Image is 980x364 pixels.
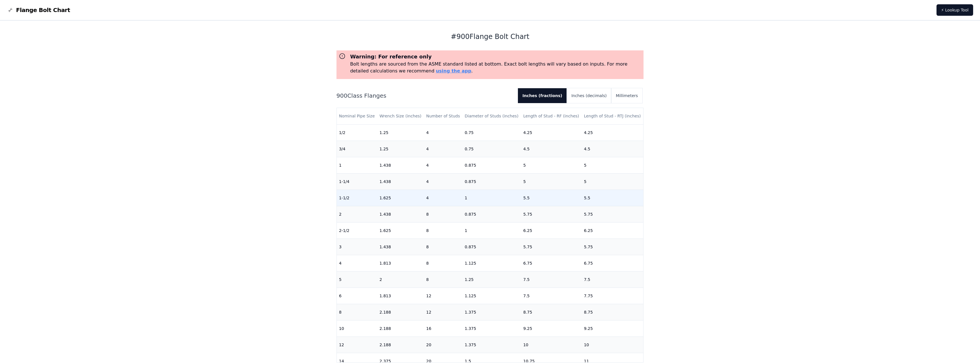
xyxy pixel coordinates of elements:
td: 1 [337,157,377,173]
td: 1.375 [462,320,521,337]
td: 1/2 [337,124,377,141]
td: 8 [337,304,377,320]
td: 4 [424,157,462,173]
td: 4 [424,173,462,190]
td: 2 [377,271,424,288]
td: 2.188 [377,337,424,353]
th: Diameter of Studs (inches) [462,108,521,124]
th: Length of Stud - RF (inches) [521,108,582,124]
td: 6.75 [521,255,582,271]
td: 1.438 [377,206,424,222]
td: 2-1/2 [337,222,377,239]
td: 1.438 [377,157,424,173]
td: 7.5 [521,288,582,304]
td: 1.25 [462,271,521,288]
a: Flange Bolt Chart LogoFlange Bolt Chart [7,6,70,14]
td: 5 [337,271,377,288]
td: 10 [337,320,377,337]
td: 1.813 [377,288,424,304]
td: 5.5 [521,190,582,206]
td: 5.5 [582,190,644,206]
td: 7.5 [521,271,582,288]
td: 9.25 [582,320,644,337]
td: 4 [424,141,462,157]
td: 2.188 [377,304,424,320]
td: 8 [424,239,462,255]
th: Wrench Size (inches) [377,108,424,124]
h2: 900 Class Flanges [336,92,513,100]
td: 1.813 [377,255,424,271]
h1: # 900 Flange Bolt Chart [336,32,644,41]
td: 12 [337,337,377,353]
td: 4.25 [582,124,644,141]
td: 0.875 [462,173,521,190]
td: 9.25 [521,320,582,337]
td: 12 [424,288,462,304]
td: 0.75 [462,124,521,141]
td: 10 [521,337,582,353]
td: 2.188 [377,320,424,337]
td: 8.75 [521,304,582,320]
td: 1.25 [377,124,424,141]
a: using the app [436,68,471,74]
h3: Warning: For reference only [350,53,642,61]
td: 8.75 [582,304,644,320]
td: 6.25 [521,222,582,239]
td: 0.875 [462,206,521,222]
td: 12 [424,304,462,320]
p: Bolt lengths are sourced from the ASME standard listed at bottom. Exact bolt lengths will vary ba... [350,61,642,74]
td: 8 [424,206,462,222]
td: 1 [462,222,521,239]
th: Number of Studs [424,108,462,124]
td: 4.5 [521,141,582,157]
td: 5.75 [582,206,644,222]
button: Inches (decimals) [567,88,611,103]
td: 8 [424,271,462,288]
td: 1-1/4 [337,173,377,190]
td: 6.25 [582,222,644,239]
td: 0.75 [462,141,521,157]
td: 5 [582,157,644,173]
td: 0.875 [462,157,521,173]
button: Millimeters [611,88,642,103]
th: Nominal Pipe Size [337,108,377,124]
td: 5 [521,157,582,173]
td: 7.75 [582,288,644,304]
td: 4.5 [582,141,644,157]
img: Flange Bolt Chart Logo [7,7,14,13]
td: 3/4 [337,141,377,157]
td: 1.438 [377,239,424,255]
td: 0.875 [462,239,521,255]
td: 1-1/2 [337,190,377,206]
td: 8 [424,222,462,239]
td: 8 [424,255,462,271]
td: 4 [424,190,462,206]
td: 3 [337,239,377,255]
td: 1.625 [377,190,424,206]
button: Inches (fractions) [518,88,567,103]
td: 2 [337,206,377,222]
td: 1.25 [377,141,424,157]
td: 1.125 [462,255,521,271]
td: 5.75 [521,206,582,222]
td: 10 [582,337,644,353]
td: 4 [424,124,462,141]
td: 1.375 [462,337,521,353]
td: 5 [521,173,582,190]
td: 1.438 [377,173,424,190]
span: Flange Bolt Chart [16,6,70,14]
td: 5.75 [582,239,644,255]
td: 16 [424,320,462,337]
td: 1.125 [462,288,521,304]
td: 1.625 [377,222,424,239]
td: 6.75 [582,255,644,271]
th: Length of Stud - RTJ (inches) [582,108,644,124]
td: 1 [462,190,521,206]
td: 5.75 [521,239,582,255]
td: 4.25 [521,124,582,141]
td: 7.5 [582,271,644,288]
td: 4 [337,255,377,271]
td: 5 [582,173,644,190]
td: 1.375 [462,304,521,320]
td: 6 [337,288,377,304]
